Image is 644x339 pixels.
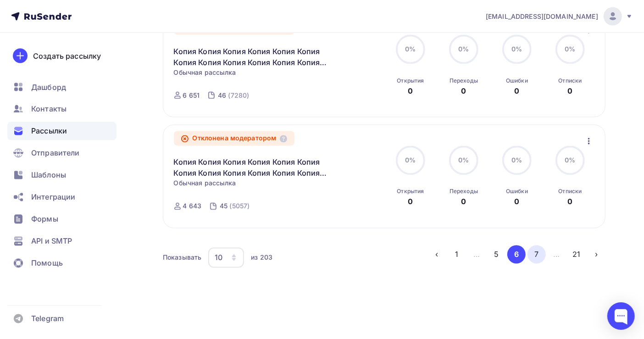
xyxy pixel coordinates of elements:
div: Отписки [559,188,582,195]
button: 10 [208,247,244,268]
span: Рассылки [31,126,67,137]
span: Формы [31,214,58,225]
button: Go to page 1 [448,245,466,264]
div: 0 [514,196,519,207]
a: 45 (5057) [219,199,250,214]
span: Контакты [31,104,67,115]
div: (7280) [228,91,249,100]
div: 0 [567,85,572,96]
span: 0% [565,45,575,53]
a: Отправители [7,144,117,162]
div: 45 [220,202,228,211]
span: 0% [458,45,469,53]
span: [EMAIL_ADDRESS][DOMAIN_NAME] [486,12,598,21]
div: 0 [408,196,413,207]
button: Go to page 21 [567,245,586,264]
span: Обычная рассылка [174,68,236,77]
button: Go to next page [587,245,605,264]
span: Помощь [31,258,63,269]
a: Копия Копия Копия Копия Копия Копия Копия Копия Копия Копия Копия Копия Копия Копия Копия Копия К... [174,46,331,68]
a: Рассылки [7,122,117,140]
div: 0 [514,85,519,96]
a: Копия Копия Копия Копия Копия Копия Копия Копия Копия Копия Копия Копия Копия Копия Копия Копия К... [174,157,331,179]
span: Обычная рассылка [174,179,236,188]
a: Шаблоны [7,166,117,184]
span: Отправители [31,148,80,159]
div: Ошибки [506,188,528,195]
div: 0 [461,85,466,96]
span: 0% [511,45,522,53]
div: 0 [567,196,572,207]
div: 0 [461,196,466,207]
span: Интеграции [31,192,75,203]
span: 0% [405,45,416,53]
button: Go to previous page [427,245,446,264]
div: Переходы [450,188,478,195]
div: Переходы [450,77,478,84]
div: 4 643 [183,202,202,211]
span: API и SMTP [31,236,72,247]
a: 46 (7280) [217,88,250,103]
a: [EMAIL_ADDRESS][DOMAIN_NAME] [486,7,633,26]
span: Telegram [31,313,64,324]
div: Открытия [397,77,424,84]
div: 10 [215,252,222,263]
div: Ошибки [506,77,528,84]
ul: Pagination [427,245,605,264]
span: 0% [565,156,575,164]
div: 46 [218,91,226,100]
span: Дашборд [31,82,66,93]
div: Показывать [163,253,201,262]
span: 0% [458,156,469,164]
div: 0 [408,85,413,96]
div: Создать рассылку [33,50,101,61]
a: Дашборд [7,78,117,96]
div: (5057) [229,202,250,211]
div: 6 651 [183,91,200,100]
a: Формы [7,210,117,228]
a: Контакты [7,100,117,118]
span: Шаблоны [31,170,66,181]
div: Отклонена модератором [174,131,295,146]
div: из 203 [251,253,272,262]
button: Go to page 6 [507,245,526,264]
div: Открытия [397,188,424,195]
button: Go to page 7 [527,245,546,264]
span: 0% [405,156,416,164]
span: 0% [511,156,522,164]
button: Go to page 5 [488,245,506,264]
div: Отписки [559,77,582,84]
